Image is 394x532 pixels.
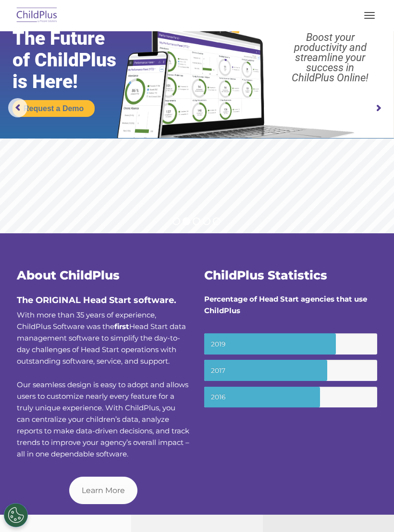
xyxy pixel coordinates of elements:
b: first [114,322,129,331]
span: About ChildPlus [17,268,120,282]
rs-layer: Boost your productivity and streamline your success in ChildPlus Online! [272,32,389,83]
button: Cookies Settings [4,503,28,527]
span: ChildPlus Statistics [204,268,327,282]
a: Learn More [69,477,137,504]
small: 2017 [204,360,377,381]
a: Request a Demo [12,100,95,117]
strong: Percentage of Head Start agencies that use ChildPlus [204,294,367,315]
img: ChildPlus by Procare Solutions [14,4,60,27]
rs-layer: The Future of ChildPlus is Here! [12,28,138,93]
small: 2019 [204,333,377,355]
span: The ORIGINAL Head Start software. [17,295,176,305]
small: 2016 [204,387,377,408]
span: With more than 35 years of experience, ChildPlus Software was the Head Start data management soft... [17,310,186,366]
span: Our seamless design is easy to adopt and allows users to customize nearly every feature for a tru... [17,380,189,458]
